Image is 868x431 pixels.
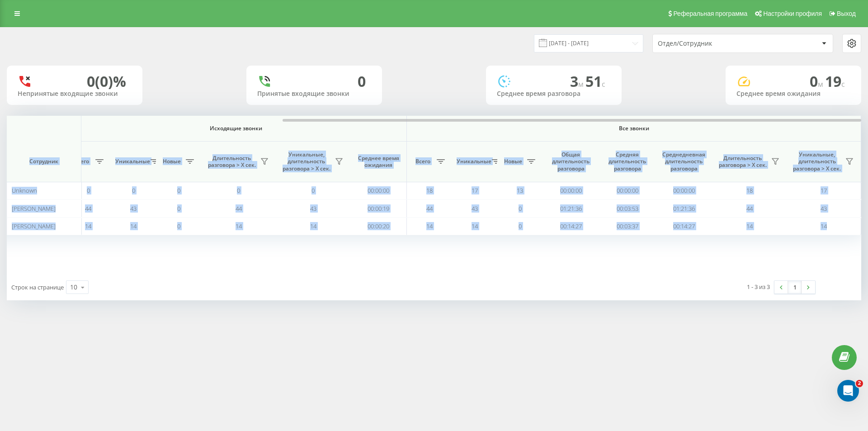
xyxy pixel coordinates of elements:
span: 43 [310,204,316,213]
div: Принятые входящие звонки [257,90,371,98]
span: 14 [310,222,316,230]
td: 00:00:00 [599,182,656,199]
span: Длительность разговора > Х сек. [206,155,258,169]
td: 00:03:53 [599,199,656,217]
span: 14 [130,222,137,230]
span: 44 [426,204,433,213]
span: 14 [472,222,478,230]
td: 00:00:00 [350,182,407,199]
td: 00:00:20 [350,218,407,235]
span: c [841,79,845,89]
span: Среднее время ожидания [357,155,400,169]
div: 10 [70,283,77,292]
span: 0 [237,186,240,194]
span: Выход [837,10,856,17]
span: Сотрудник [14,158,73,165]
span: [PERSON_NAME] [12,222,56,230]
span: 13 [517,186,523,194]
span: Реферальная программа [673,10,747,17]
span: Всего [411,158,434,165]
span: 43 [472,204,478,213]
span: 0 [177,204,180,213]
span: 18 [426,186,433,194]
span: Все звонки [434,125,834,132]
span: 0 [519,222,522,230]
span: 0 [810,71,825,91]
span: 43 [821,204,827,213]
span: 0 [177,222,180,230]
span: Уникальные [115,158,148,165]
span: 0 [311,186,315,194]
span: м [578,79,585,89]
span: 17 [472,186,478,194]
span: 0 [177,186,180,194]
div: 0 [358,73,366,90]
div: 1 - 3 из 3 [747,282,770,291]
span: 44 [746,204,753,213]
span: 14 [821,222,827,230]
span: Unknown [12,186,37,194]
span: Длительность разговора > Х сек. [717,155,769,169]
span: Общая длительность разговора [549,151,592,172]
td: 00:00:19 [350,199,407,217]
span: Всего [70,158,93,165]
td: 00:00:00 [656,182,712,199]
span: 0 [87,186,90,194]
span: Уникальные, длительность разговора > Х сек. [791,151,843,172]
span: Строк на странице [11,283,64,291]
td: 00:03:37 [599,218,656,235]
span: Исходящие звонки [87,125,386,132]
div: Непринятые входящие звонки [18,90,132,98]
span: Новые [160,158,183,165]
span: Настройки профиля [763,10,822,17]
span: Среднедневная длительность разговора [662,151,705,172]
div: Отдел/Сотрудник [658,40,766,47]
div: Среднее время разговора [497,90,611,98]
span: 18 [746,186,753,194]
span: 17 [821,186,827,194]
span: м [818,79,825,89]
span: c [602,79,605,89]
span: 0 [132,186,135,194]
iframe: Intercom live chat [837,380,859,402]
span: 0 [519,204,522,213]
span: 44 [85,204,91,213]
span: 43 [130,204,137,213]
td: 00:14:27 [656,218,712,235]
span: 14 [236,222,242,230]
a: 1 [788,281,802,294]
div: 0 (0)% [87,73,126,90]
td: 01:21:36 [542,199,599,217]
span: Уникальные [457,158,489,165]
td: 01:21:36 [656,199,712,217]
span: 14 [746,222,753,230]
span: 14 [426,222,433,230]
span: [PERSON_NAME] [12,204,56,213]
span: 44 [236,204,242,213]
span: Средняя длительность разговора [606,151,649,172]
span: 51 [585,71,605,91]
span: Уникальные, длительность разговора > Х сек. [280,151,332,172]
span: 2 [856,380,863,387]
span: 14 [85,222,91,230]
td: 00:14:27 [542,218,599,235]
div: Среднее время ожидания [736,90,850,98]
span: 19 [825,71,845,91]
span: Новые [502,158,524,165]
td: 00:00:00 [542,182,599,199]
span: 3 [570,71,585,91]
